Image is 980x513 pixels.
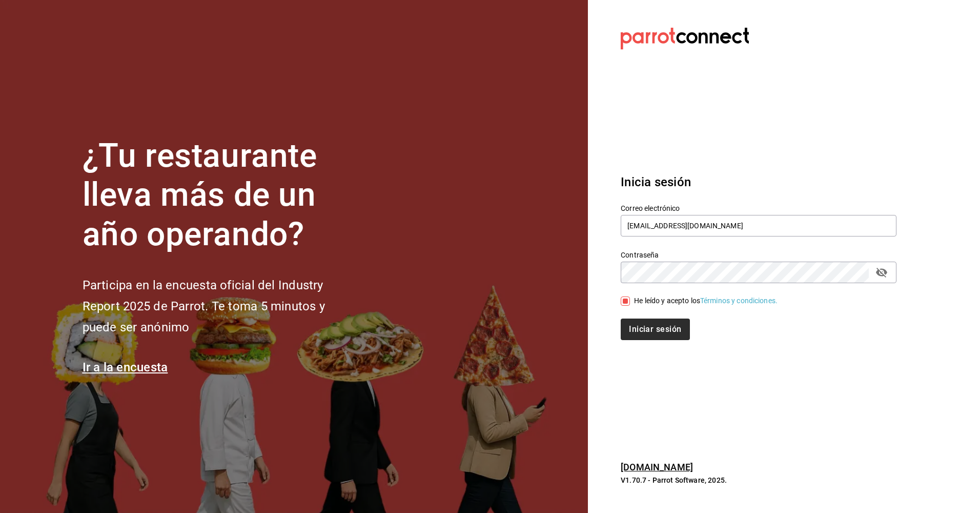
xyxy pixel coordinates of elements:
button: passwordField [873,264,890,281]
button: Iniciar sesión [621,319,689,340]
h1: ¿Tu restaurante lleva más de un año operando? [83,136,359,254]
label: Correo electrónico [621,204,896,211]
p: V1.70.7 - Parrot Software, 2025. [621,475,896,485]
label: Contraseña [621,251,896,258]
a: [DOMAIN_NAME] [621,462,693,472]
div: He leído y acepto los [634,295,778,306]
h2: Participa en la encuesta oficial del Industry Report 2025 de Parrot. Te toma 5 minutos y puede se... [83,275,359,338]
a: Términos y condiciones. [700,297,778,305]
h3: Inicia sesión [621,173,896,191]
input: Ingresa tu correo electrónico [621,215,896,236]
a: Ir a la encuesta [83,360,168,374]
